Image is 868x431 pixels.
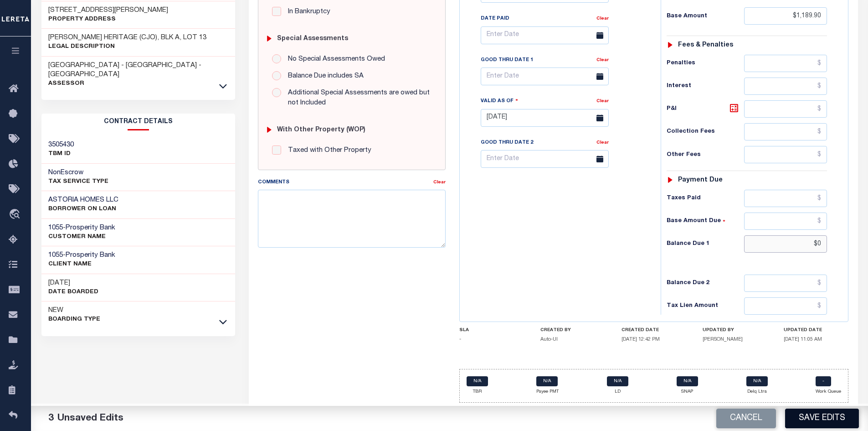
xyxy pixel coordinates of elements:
[607,376,628,386] a: N/A
[283,7,330,17] label: In Bankruptcy
[816,389,841,395] p: Work Queue
[667,60,744,67] h6: Penalties
[258,179,289,187] label: Comments
[459,337,461,342] span: -
[678,42,733,49] h6: Fees & Penalties
[48,79,229,88] p: Assessor
[744,190,827,207] input: $
[41,114,236,130] h2: CONTRACT details
[667,280,744,287] h6: Balance Due 2
[57,414,123,423] span: Unsaved Edits
[536,389,559,395] p: Payee PMT
[467,376,488,386] a: N/A
[48,205,118,214] p: BORROWER ON LOAN
[621,327,686,333] h4: CREATED DATE
[744,235,827,253] input: $
[48,140,74,150] h3: 3505430
[678,177,723,184] h6: Payment due
[703,327,767,333] h4: UPDATED BY
[744,213,827,230] input: $
[48,279,98,288] h3: [DATE]
[481,57,533,64] label: Good Thru Date 1
[48,42,206,52] p: Legal Description
[48,233,115,242] p: CUSTOMER Name
[744,7,827,25] input: $
[784,327,848,333] h4: UPDATED DATE
[677,376,698,386] a: N/A
[48,288,98,297] p: Date Boarded
[481,15,509,23] label: Date Paid
[48,6,168,15] h3: [STREET_ADDRESS][PERSON_NAME]
[703,337,767,343] h5: [PERSON_NAME]
[596,16,609,21] a: Clear
[667,13,744,20] h6: Base Amount
[48,414,54,423] span: 3
[283,54,385,65] label: No Special Assessments Owed
[467,389,488,395] p: TBR
[481,139,533,147] label: Good Thru Date 2
[784,337,848,343] h5: [DATE] 11:05 AM
[536,376,558,386] a: N/A
[744,146,827,163] input: $
[621,337,686,343] h5: [DATE] 12:42 PM
[596,58,609,62] a: Clear
[744,297,827,315] input: $
[283,71,364,82] label: Balance Due includes SA
[283,145,371,156] label: Taxed with Other Property
[459,327,524,333] h4: SLA
[667,128,744,135] h6: Collection Fees
[48,168,108,177] h3: NonEscrow
[744,275,827,292] input: $
[746,389,768,395] p: Delq Ltrs
[48,260,115,269] p: CLIENT Name
[667,195,744,202] h6: Taxes Paid
[677,389,698,395] p: SNAP
[48,223,115,233] h3: -
[48,252,63,259] span: 1055
[48,61,229,79] h3: [GEOGRAPHIC_DATA] - [GEOGRAPHIC_DATA] - [GEOGRAPHIC_DATA]
[744,78,827,95] input: $
[48,315,100,324] p: Boarding Type
[481,68,609,85] input: Enter Date
[48,251,115,260] h3: -
[277,35,348,43] h6: Special Assessments
[667,83,744,90] h6: Interest
[48,224,63,231] span: 1055
[607,389,628,395] p: LD
[48,177,108,187] p: Tax Service Type
[540,337,605,343] h5: Auto-UI
[66,252,115,259] span: Prosperity Bank
[277,126,365,134] h6: with Other Property (WOP)
[481,26,609,44] input: Enter Date
[481,97,518,105] label: Valid as Of
[283,88,431,109] label: Additional Special Assessments are owed but not Included
[596,140,609,145] a: Clear
[481,109,609,127] input: Enter Date
[9,209,23,221] i: travel_explore
[716,409,776,428] button: Cancel
[667,151,744,159] h6: Other Fees
[48,33,206,42] h3: [PERSON_NAME] HERITAGE (CJO), BLK A, LOT 13
[744,123,827,140] input: $
[667,240,744,248] h6: Balance Due 1
[48,150,74,159] p: TBM ID
[744,55,827,72] input: $
[596,99,609,104] a: Clear
[481,150,609,168] input: Enter Date
[816,376,831,386] a: -
[540,327,605,333] h4: CREATED BY
[667,302,744,310] h6: Tax Lien Amount
[667,218,744,225] h6: Base Amount Due
[48,15,168,24] p: Property Address
[744,100,827,118] input: $
[48,196,118,205] h3: ASTORIA HOMES LLC
[66,224,115,231] span: Prosperity Bank
[667,103,744,115] h6: P&I
[785,409,859,428] button: Save Edits
[746,376,768,386] a: N/A
[48,306,100,315] h3: NEW
[433,180,446,185] a: Clear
